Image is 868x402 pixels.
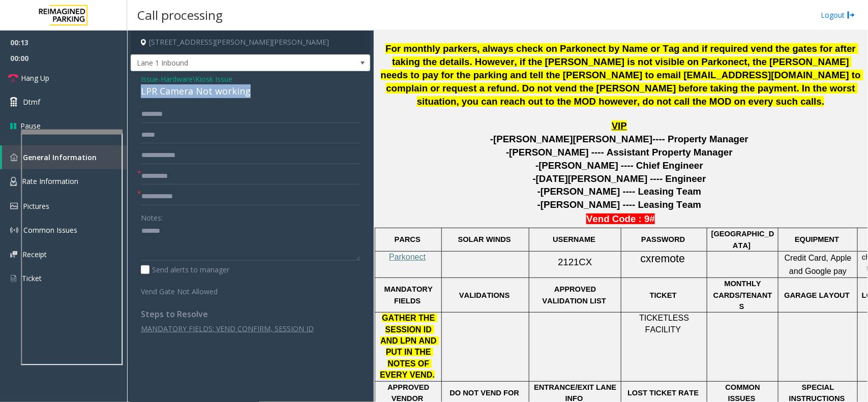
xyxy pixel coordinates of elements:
label: Vend Gate Not Allowed [138,283,232,297]
span: cxremote [641,253,685,265]
span: APPROVED VALIDATION LIST [543,285,606,304]
b: Vend Code : 9# [586,213,655,224]
h4: [STREET_ADDRESS][PERSON_NAME][PERSON_NAME] [131,30,370,54]
span: Lane 1 Inbound [131,55,322,71]
span: For monthly parkers, always check on Parkonect by Name or Tag and if required vend the gates for ... [381,43,863,107]
span: ---- Property Manager [652,134,749,144]
span: PARCS [395,235,421,243]
img: 'icon' [10,177,17,186]
span: Dtmf [23,97,40,107]
span: LOST TICKET RATE [627,389,699,397]
span: -[PERSON_NAME] ---- Chief Engineer [535,160,703,171]
span: GARAGE LAYOUT [784,291,850,299]
h3: Call processing [132,3,228,27]
span: SOLAR WINDS [458,235,511,243]
img: 'icon' [10,274,17,283]
label: Notes: [141,209,163,223]
u: MANDATORY FIELDS: VEND CONFIRM, SESSION ID [141,324,314,333]
a: General Information [2,145,127,169]
span: VALIDATIONS [459,291,510,299]
span: USERNAME [553,235,595,243]
div: LPR Camera Not working [141,84,360,98]
span: [PERSON_NAME] [573,134,653,145]
img: 'icon' [10,203,18,209]
span: -[PERSON_NAME] ---- Assistant Property Manager [506,147,733,158]
span: PASSWORD [641,235,685,243]
span: EQUIPMENT [795,235,839,243]
label: Send alerts to manager [141,264,229,275]
span: [GEOGRAPHIC_DATA] [711,230,774,249]
span: - [158,74,232,84]
span: -[PERSON_NAME] [490,134,573,144]
span: Hang Up [21,73,49,83]
span: DO NOT VEND FOR [450,389,519,397]
img: 'icon' [10,251,17,258]
span: -[PERSON_NAME] ---- Leasing Team [537,199,701,210]
a: Logout [821,10,855,20]
span: -[DATE][PERSON_NAME] ---- Engineer [533,173,706,184]
span: Pause [20,120,41,131]
span: MANDATORY FIELDS [384,285,435,304]
img: logout [847,10,855,20]
span: Issue [141,74,158,84]
span: TICKET [650,291,677,299]
span: TICKETLESS FACILITY [639,314,691,333]
span: MONTHLY CARDS/TENANTS [713,280,772,311]
img: 'icon' [10,153,18,161]
img: 'icon' [10,226,18,234]
span: -[PERSON_NAME] ---- Leasing Team [537,186,701,197]
a: Parkonect [389,253,426,261]
h4: Steps to Resolve [141,310,360,319]
span: 2121CX [558,257,592,267]
span: VIP [612,120,627,131]
span: Credit Card, Apple and Google pay [785,254,854,275]
span: Parkonect [389,253,426,261]
span: Hardware\Kiosk Issue [161,74,232,84]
